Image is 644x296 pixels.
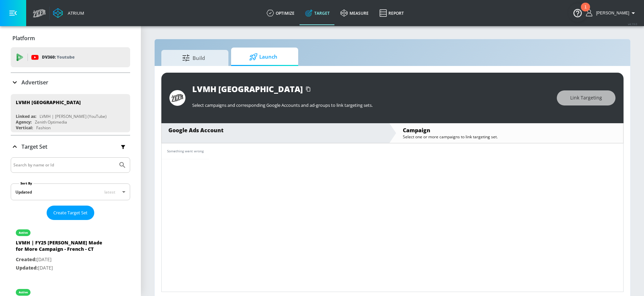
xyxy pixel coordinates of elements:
div: LVMH | [PERSON_NAME] (YouTube) [40,114,107,119]
div: Atrium [65,10,84,16]
span: Build [168,50,219,66]
p: [DATE] [16,264,110,272]
span: Create Target Set [53,209,88,217]
span: latest [104,189,115,195]
div: LVMH [GEOGRAPHIC_DATA] [192,83,303,94]
span: v 4.19.0 [628,22,637,26]
div: Linked as: [16,114,36,119]
div: Agency: [16,119,32,125]
div: DV360: Youtube [11,47,130,67]
p: [DATE] [16,255,110,264]
label: Sort By [19,181,34,186]
button: Create Target Set [47,206,94,220]
div: LVMH [GEOGRAPHIC_DATA] [16,99,81,105]
div: Platform [11,29,130,48]
div: 1 [584,7,587,16]
p: Platform [12,34,35,42]
span: login as: anthony.rios@zefr.com [593,11,629,15]
div: active [19,291,28,294]
div: Zenith Optimedia [35,119,67,125]
span: Launch [238,49,289,65]
a: Target [300,1,335,25]
input: Search by name or Id [13,161,115,169]
div: LVMH [GEOGRAPHIC_DATA]Linked as:LVMH | [PERSON_NAME] (YouTube)Agency:Zenith OptimediaVertical:Fas... [11,94,130,132]
p: Target Set [21,143,47,150]
div: Fashion [36,125,51,131]
button: Open Resource Center, 1 new notification [568,3,587,22]
a: measure [335,1,374,25]
div: Select one or more campaigns to link targeting set. [403,134,616,140]
div: Something went wrong [167,149,204,154]
div: Campaign [403,127,616,134]
a: optimize [261,1,300,25]
div: Google Ads Account [168,127,382,134]
div: Vertical: [16,125,33,131]
a: Report [374,1,409,25]
div: Google Ads Account [162,123,389,143]
p: Select campaigns and corresponding Google Accounts and ad-groups to link targeting sets. [192,102,550,108]
div: Target Set [11,136,130,158]
div: Advertiser [11,73,130,92]
span: Updated: [16,265,38,271]
div: active [19,231,28,234]
p: Advertiser [21,79,48,86]
div: activeLVMH | FY25 [PERSON_NAME] Made for More Campaign - French - CTCreated:[DATE]Updated:[DATE] [11,223,130,277]
span: Created: [16,256,37,263]
p: DV360: [42,54,74,61]
button: [PERSON_NAME] [586,9,637,17]
p: Youtube [57,54,74,61]
div: Updated [15,189,32,195]
div: LVMH | FY25 [PERSON_NAME] Made for More Campaign - French - CT [16,239,110,255]
a: Atrium [53,8,84,18]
